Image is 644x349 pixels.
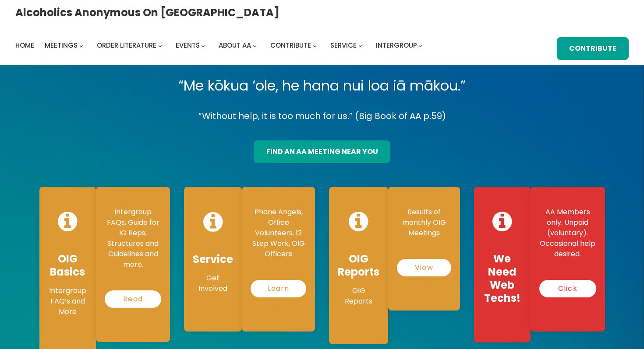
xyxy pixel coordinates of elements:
span: Meetings [45,41,78,50]
p: “Me kōkua ‘ole, he hana nui loa iā mākou.” [32,73,612,98]
a: About AA [219,39,251,52]
a: Click here [539,280,596,297]
button: Contribute submenu [313,43,317,47]
h4: Service [193,253,233,266]
p: Phone Angels, Office Volunteers, 12 Step Work, OIG Officers [251,207,306,259]
a: Read More… [105,290,161,308]
span: About AA [219,41,251,50]
button: About AA submenu [253,43,257,47]
a: View Reports [397,259,451,276]
span: Contribute [270,41,311,50]
a: Contribute [557,37,629,60]
a: Learn More… [251,280,306,297]
p: “Without help, it is too much for us.” (Big Book of AA p.59) [32,108,612,124]
button: Service submenu [358,43,362,47]
a: Home [15,39,34,52]
a: Intergroup [376,39,417,52]
a: Events [176,39,200,52]
button: Order Literature submenu [158,43,162,47]
h4: We Need Web Techs! [483,252,522,305]
span: Order Literature [97,41,156,50]
p: Intergroup FAQs, Guide for IG Reps, Structures and Guidelines and more. [105,207,161,270]
a: find an aa meeting near you [254,140,390,163]
h4: OIG Basics [48,252,87,279]
a: Meetings [45,39,78,52]
span: Service [330,41,357,50]
a: Alcoholics Anonymous on [GEOGRAPHIC_DATA] [15,3,280,22]
p: AA Members only. Unpaid (voluntary). Occasional help desired. [539,207,596,259]
span: Intergroup [376,41,417,50]
button: Intergroup submenu [418,43,422,47]
h4: OIG Reports [338,252,379,279]
button: Events submenu [201,43,205,47]
span: Events [176,41,200,50]
nav: Intergroup [15,39,425,52]
button: Meetings submenu [79,43,83,47]
p: Intergroup FAQ’s and More [48,286,87,317]
p: OIG Reports [338,286,379,307]
p: Get Involved [193,273,233,294]
span: Home [15,41,34,50]
a: Contribute [270,39,311,52]
a: Service [330,39,357,52]
p: Results of monthly OIG Meetings [397,207,451,238]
